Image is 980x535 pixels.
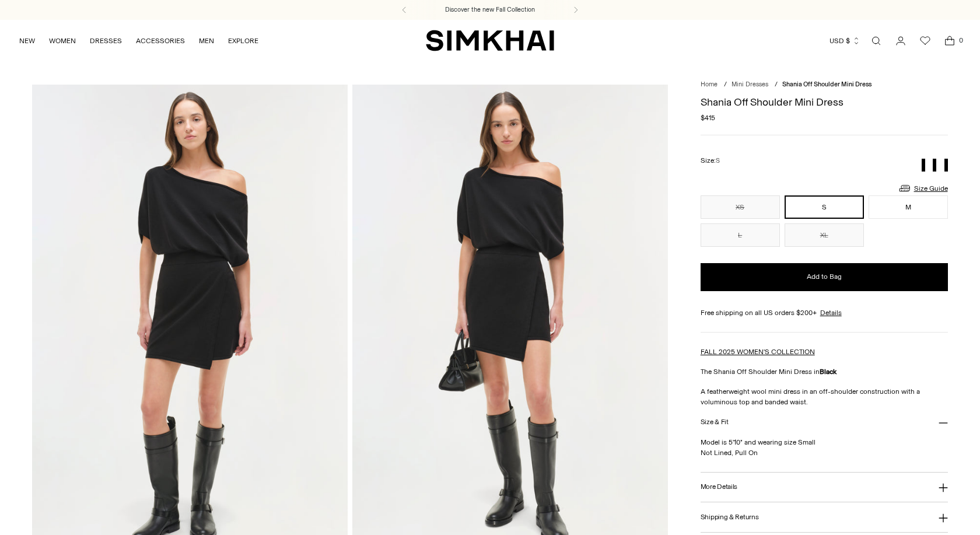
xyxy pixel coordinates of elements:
[701,81,717,88] a: Home
[701,437,948,458] p: Model is 5'10" and wearing size Small Not Lined, Pull On
[869,195,948,219] button: M
[731,81,768,88] a: Mini Dresses
[701,386,948,407] p: A featherweight wool mini dress in an off-shoulder construction with a voluminous top and banded ...
[701,407,948,437] button: Size & Fit
[701,513,759,521] h3: Shipping & Returns
[701,348,815,356] a: FALL 2025 WOMEN'S COLLECTION
[701,483,737,491] h3: More Details
[701,97,948,107] h1: Shania Off Shoulder Mini Dress
[199,28,214,54] a: MEN
[716,157,720,165] span: S
[785,223,864,247] button: XL
[90,28,122,54] a: DRESSES
[914,29,937,53] a: Wishlist
[938,29,961,53] a: Open cart modal
[701,418,729,426] h3: Size & Fit
[445,5,535,15] a: Discover the new Fall Collection
[19,28,35,54] a: NEW
[701,502,948,532] button: Shipping & Returns
[701,473,948,502] button: More Details
[724,80,727,90] div: /
[820,368,836,376] strong: Black
[701,223,780,247] button: L
[956,35,966,46] span: 0
[829,28,860,54] button: USD $
[136,28,185,54] a: ACCESSORIES
[701,80,948,90] nav: breadcrumbs
[426,29,554,52] a: SIMKHAI
[889,29,912,53] a: Go to the account page
[807,272,842,282] span: Add to Bag
[864,29,888,53] a: Open search modal
[49,28,76,54] a: WOMEN
[701,307,948,318] div: Free shipping on all US orders $200+
[898,181,948,195] a: Size Guide
[701,195,780,219] button: XS
[228,28,258,54] a: EXPLORE
[820,307,842,318] a: Details
[701,263,948,291] button: Add to Bag
[701,155,720,166] label: Size:
[701,113,715,123] span: $415
[775,80,778,90] div: /
[782,81,871,88] span: Shania Off Shoulder Mini Dress
[701,366,948,377] p: The Shania Off Shoulder Mini Dress in
[785,195,864,219] button: S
